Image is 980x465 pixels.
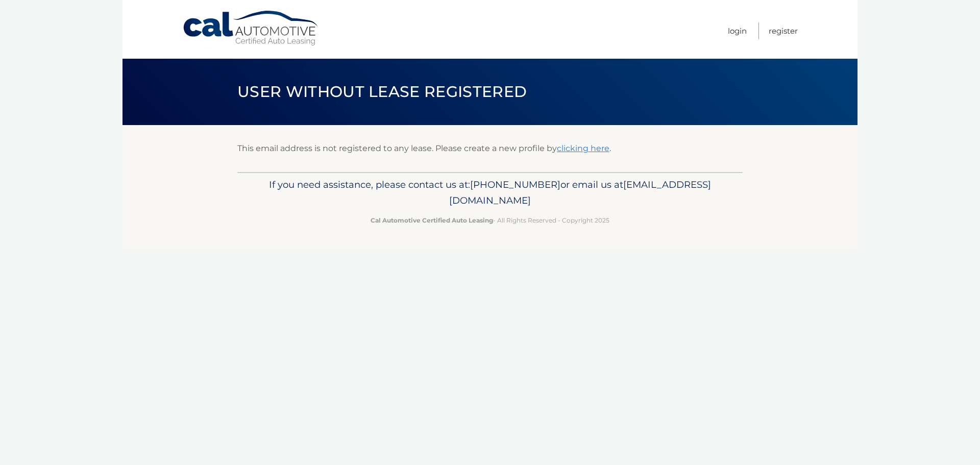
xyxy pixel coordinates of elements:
[244,215,736,226] p: - All Rights Reserved - Copyright 2025
[728,22,747,39] a: Login
[182,10,320,46] a: Cal Automotive
[237,82,527,101] span: User without lease registered
[557,143,609,153] a: clicking here
[470,179,560,190] span: [PHONE_NUMBER]
[244,177,736,209] p: If you need assistance, please contact us at: or email us at
[237,141,743,156] p: This email address is not registered to any lease. Please create a new profile by .
[371,216,493,224] strong: Cal Automotive Certified Auto Leasing
[769,22,798,39] a: Register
